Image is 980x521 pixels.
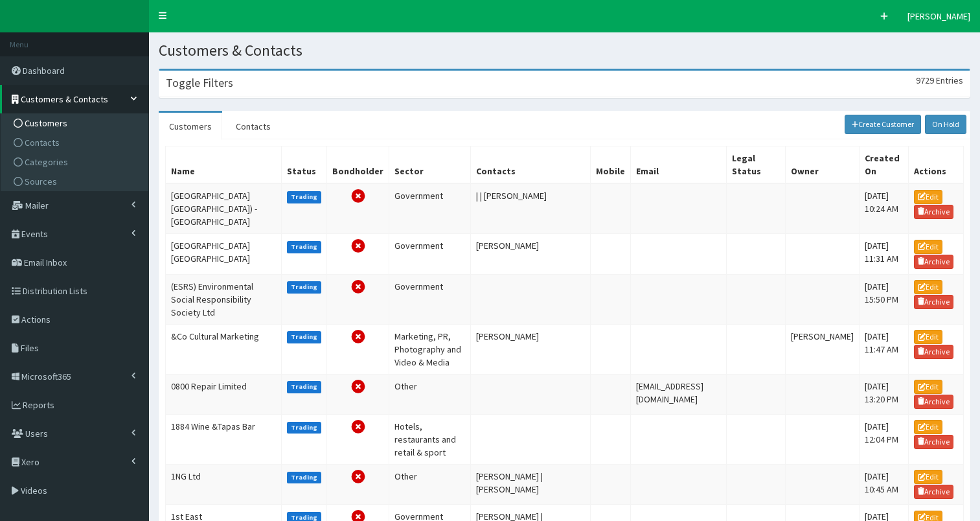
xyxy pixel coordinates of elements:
[389,183,471,234] td: Government
[914,345,954,359] a: Archive
[389,274,471,324] td: Government
[389,324,471,374] td: Marketing, PR, Photography and Video & Media
[471,183,591,234] td: | | [PERSON_NAME]
[166,324,282,374] td: &Co Cultural Marketing
[21,228,48,240] span: Events
[726,146,785,184] th: Legal Status
[287,281,322,293] label: Trading
[287,381,322,393] label: Trading
[389,146,471,184] th: Sector
[25,117,67,129] span: Customers
[25,428,48,439] span: Users
[914,380,942,394] a: Edit
[25,137,60,148] span: Contacts
[914,190,942,204] a: Edit
[166,414,282,464] td: 1884 Wine &Tapas Bar
[287,422,322,434] label: Trading
[859,464,908,504] td: [DATE] 10:45 AM
[166,77,233,89] h3: Toggle Filters
[4,152,148,172] a: Categories
[4,113,148,133] a: Customers
[471,234,591,274] td: [PERSON_NAME]
[859,234,908,274] td: [DATE] 11:31 AM
[327,146,389,184] th: Bondholder
[936,75,963,86] span: Entries
[859,183,908,234] td: [DATE] 10:24 AM
[23,285,87,297] span: Distribution Lists
[914,240,942,254] a: Edit
[631,146,727,184] th: Email
[25,176,57,187] span: Sources
[159,113,222,140] a: Customers
[21,93,108,105] span: Customers & Contacts
[914,485,954,499] a: Archive
[859,146,908,184] th: Created On
[21,314,51,325] span: Actions
[914,420,942,434] a: Edit
[914,205,954,219] a: Archive
[925,115,966,134] a: On Hold
[389,414,471,464] td: Hotels, restaurants and retail & sport
[591,146,631,184] th: Mobile
[225,113,281,140] a: Contacts
[281,146,327,184] th: Status
[159,42,970,59] h1: Customers & Contacts
[908,146,963,184] th: Actions
[166,183,282,234] td: [GEOGRAPHIC_DATA] [GEOGRAPHIC_DATA]) - [GEOGRAPHIC_DATA]
[907,10,970,22] span: [PERSON_NAME]
[914,470,942,484] a: Edit
[471,464,591,504] td: [PERSON_NAME] | [PERSON_NAME]
[21,371,71,382] span: Microsoft365
[916,75,934,86] span: 9729
[389,464,471,504] td: Other
[23,399,54,411] span: Reports
[859,374,908,414] td: [DATE] 13:20 PM
[471,146,591,184] th: Contacts
[166,274,282,324] td: (ESRS) Environmental Social Responsibility Society Ltd
[4,172,148,191] a: Sources
[287,241,322,253] label: Trading
[785,146,859,184] th: Owner
[471,324,591,374] td: [PERSON_NAME]
[166,146,282,184] th: Name
[631,374,727,414] td: [EMAIL_ADDRESS][DOMAIN_NAME]
[23,65,65,76] span: Dashboard
[914,330,942,344] a: Edit
[287,472,322,483] label: Trading
[166,234,282,274] td: [GEOGRAPHIC_DATA] [GEOGRAPHIC_DATA]
[914,395,954,409] a: Archive
[4,133,148,152] a: Contacts
[914,435,954,449] a: Archive
[914,255,954,269] a: Archive
[287,191,322,203] label: Trading
[166,464,282,504] td: 1NG Ltd
[859,274,908,324] td: [DATE] 15:50 PM
[287,331,322,343] label: Trading
[24,257,67,268] span: Email Inbox
[389,374,471,414] td: Other
[914,280,942,294] a: Edit
[389,234,471,274] td: Government
[859,324,908,374] td: [DATE] 11:47 AM
[785,324,859,374] td: [PERSON_NAME]
[859,414,908,464] td: [DATE] 12:04 PM
[21,456,40,468] span: Xero
[25,200,49,211] span: Mailer
[25,156,68,168] span: Categories
[845,115,922,134] a: Create Customer
[914,295,954,309] a: Archive
[21,485,47,496] span: Videos
[21,342,39,354] span: Files
[166,374,282,414] td: 0800 Repair Limited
